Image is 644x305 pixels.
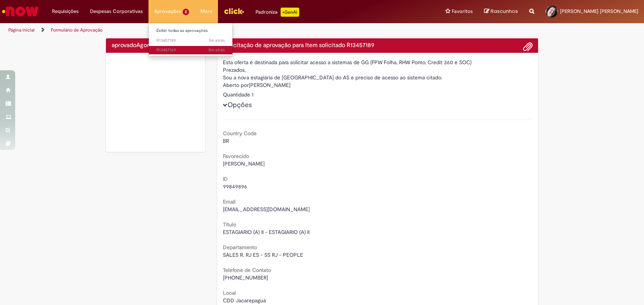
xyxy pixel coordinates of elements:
[154,8,181,15] span: Aprovações
[149,46,232,54] a: Aberto R13457169 :
[156,38,225,44] span: R13457189
[156,47,225,53] span: R13457169
[223,274,268,281] span: [PHONE_NUMBER]
[484,8,518,15] a: Rascunhos
[223,175,228,182] b: ID
[223,42,533,49] h4: Solicitação de aprovação para Item solicitado R13457189
[223,267,271,273] b: Telefone de Contato
[149,36,232,45] a: Aberto R13457189 :
[223,160,265,167] span: [PERSON_NAME]
[223,229,309,235] span: ESTAGIARIO (A) II - ESTAGIARIO (A) II
[223,251,303,258] span: SALES R. RJ ES - SS RJ - PEOPLE
[223,183,247,190] span: 99849896
[452,8,473,15] span: Favoritos
[223,221,236,228] b: Título
[223,81,249,89] label: Aberto por
[112,42,199,49] h4: aprovado
[112,58,199,146] img: sucesso_1.gif
[208,47,225,53] span: 5m atrás
[223,244,257,251] b: Departamento
[208,38,225,43] span: 3m atrás
[51,27,103,33] a: Formulário de Aprovação
[256,8,299,17] div: Padroniza
[223,74,533,81] div: Sou a nova estagiária de [GEOGRAPHIC_DATA] do AS e preciso de acesso ao sistema citado.
[223,153,249,160] b: Favorecido
[8,27,35,33] a: Página inicial
[281,8,299,17] p: +GenAi
[136,41,173,49] span: Agora mesmo
[200,8,212,15] span: More
[6,23,424,37] ul: Trilhas de página
[149,27,232,35] a: Exibir todas as aprovações
[223,198,235,205] b: Email
[90,8,143,15] span: Despesas Corporativas
[223,206,310,213] span: [EMAIL_ADDRESS][DOMAIN_NAME]
[223,58,533,66] div: Esta oferta é destinada para solicitar acesso a sistemas de GG (FPW Folha, RHW Ponto, Credit 360 ...
[224,5,244,17] img: click_logo_yellow_360x200.png
[148,23,233,57] ul: Aprovações
[223,137,229,144] span: BR
[1,4,40,19] img: ServiceNow
[208,47,225,53] time: 28/08/2025 11:27:07
[52,8,79,15] span: Requisições
[491,8,518,15] span: Rascunhos
[223,130,257,137] b: Country Code
[136,41,173,49] time: 28/08/2025 11:31:41
[183,9,189,15] span: 2
[223,289,236,296] b: Local
[560,8,638,14] span: [PERSON_NAME] [PERSON_NAME]
[223,81,533,91] div: [PERSON_NAME]
[223,91,533,98] div: Quantidade 1
[208,38,225,43] time: 28/08/2025 11:28:59
[223,297,266,304] span: CDD Jacarepaguá
[223,66,533,74] div: Prezados,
